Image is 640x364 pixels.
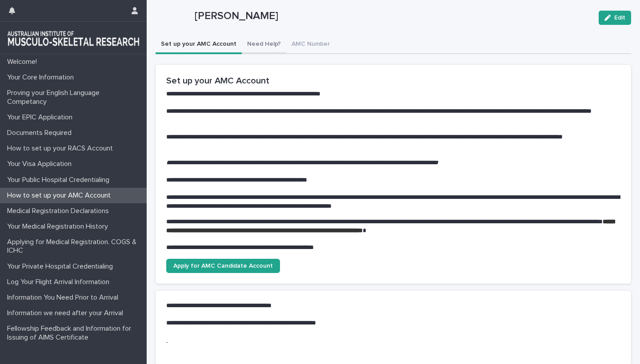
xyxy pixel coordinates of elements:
p: Your Private Hospital Credentialing [4,262,120,271]
span: Edit [614,15,625,21]
p: Your Public Hospital Credentialing [4,176,116,184]
button: AMC Number [286,36,335,54]
p: Information we need after your Arrival [4,309,130,317]
p: - [166,338,388,347]
p: Your Visa Application [4,160,79,168]
h2: Set up your AMC Account [166,75,620,86]
p: Your Medical Registration History [4,222,115,231]
img: 1xcjEmqDTcmQhduivVBy [7,29,140,47]
p: Documents Required [4,129,79,137]
button: Set up your AMC Account [156,36,242,54]
p: Log Your Flight Arrival Information [4,278,116,286]
button: Need Help? [242,36,286,54]
p: Information You Need Prior to Arrival [4,293,125,302]
p: Fellowship Feedback and Information for Issuing of AIMS Certificate [4,324,147,341]
p: How to set up your AMC Account [4,191,118,200]
p: Your Core Information [4,73,81,82]
button: Edit [599,11,631,25]
p: Medical Registration Declarations [4,207,116,215]
p: Proving your English Language Competancy [4,89,147,106]
p: Applying for Medical Registration. COGS & ICHC [4,238,147,255]
p: Welcome! [4,58,44,66]
p: Your EPIC Application [4,113,80,122]
span: Apply for AMC Candidate Account [173,263,273,269]
p: [PERSON_NAME] [195,10,592,23]
a: Apply for AMC Candidate Account [166,259,280,273]
p: How to set up your RACS Account [4,144,120,153]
